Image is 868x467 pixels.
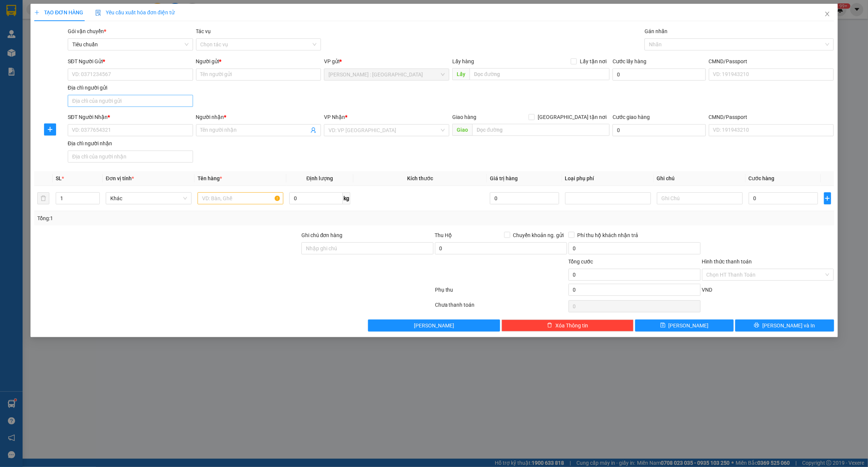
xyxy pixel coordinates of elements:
label: Ghi chú đơn hàng [301,232,343,238]
span: Tiêu chuẩn [72,39,188,50]
span: Cước hàng [749,175,775,181]
span: SL [56,175,62,181]
span: Đơn vị tính [106,175,134,181]
button: plus [44,123,56,135]
span: VP Nhận [324,114,345,120]
span: plus [34,10,40,15]
span: Kích thước [407,175,433,181]
div: CMND/Passport [708,113,834,121]
span: Giao hàng [452,114,476,120]
div: Người gửi [196,57,321,65]
span: Xóa Thông tin [555,321,588,330]
div: Phụ thu [434,286,568,299]
span: Lấy tận nơi [577,57,610,65]
span: [PHONE_NUMBER] [3,26,57,39]
div: SĐT Người Nhận [67,113,193,121]
span: Định lượng [306,175,333,181]
span: save [660,322,665,329]
input: Cước lấy hàng [613,68,706,81]
img: icon [95,10,101,16]
span: [GEOGRAPHIC_DATA] tận nơi [535,113,610,121]
div: VP gửi [324,57,449,65]
div: Tổng: 1 [37,214,335,222]
th: Loại phụ phí [562,171,654,186]
input: VD: Bàn, Ghế [198,192,283,204]
label: Gán nhãn [645,28,667,34]
span: printer [754,322,759,329]
span: Chuyển khoản ng. gửi [510,231,567,239]
span: Khác [110,193,187,204]
span: TẠO ĐƠN HÀNG [34,9,83,15]
input: Cước giao hàng [613,124,706,136]
span: Mã đơn: KQ121309250024 [3,46,114,56]
span: Ngày in phiếu: 10:25 ngày [50,15,155,23]
span: CÔNG TY TNHH CHUYỂN PHÁT NHANH BẢO AN [59,26,150,39]
span: Gói vận chuyển [67,28,106,34]
div: CMND/Passport [708,57,834,65]
div: Người nhận [196,113,321,121]
span: Phí thu hộ khách nhận trả [574,231,641,239]
span: Lấy hàng [452,58,474,64]
label: Cước giao hàng [613,114,650,120]
button: delete [37,192,49,204]
span: Thu Hộ [435,232,452,238]
label: Hình thức thanh toán [702,259,752,265]
label: Tác vụ [196,28,211,34]
strong: CSKH: [21,26,40,32]
input: Ghi Chú [657,192,742,204]
span: plus [44,126,56,132]
div: Chưa thanh toán [434,301,568,314]
th: Ghi chú [654,171,745,186]
span: [PERSON_NAME] [668,321,708,330]
span: user-add [310,127,316,133]
span: Giá trị hàng [490,175,518,181]
button: Close [816,4,838,25]
strong: PHIẾU DÁN LÊN HÀNG [53,3,152,14]
button: printer[PERSON_NAME] và In [735,319,834,332]
span: Giao [452,124,472,136]
div: Địa chỉ người gửi [67,84,193,92]
input: 0 [490,192,559,204]
input: Ghi chú đơn hàng [301,242,433,254]
span: Yêu cầu xuất hóa đơn điện tử [95,9,175,15]
span: delete [547,322,552,329]
span: Tên hàng [198,175,222,181]
span: kg [343,192,350,204]
span: Tổng cước [568,259,593,265]
span: [PERSON_NAME] và In [762,321,815,330]
button: [PERSON_NAME] [368,319,500,332]
input: Dọc đường [470,68,610,80]
span: close [824,11,830,17]
span: plus [824,195,830,201]
label: Cước lấy hàng [613,58,646,64]
button: deleteXóa Thông tin [502,319,634,332]
div: Địa chỉ người nhận [67,139,193,148]
input: Địa chỉ của người nhận [67,151,193,163]
input: Địa chỉ của người gửi [67,95,193,107]
span: Hồ Chí Minh : Kho Quận 12 [328,69,445,80]
div: SĐT Người Gửi [67,57,193,65]
button: plus [824,192,831,204]
button: save[PERSON_NAME] [635,319,734,332]
input: Dọc đường [472,124,610,136]
span: Lấy [452,68,470,80]
span: VND [702,287,712,293]
span: [PERSON_NAME] [414,321,454,330]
